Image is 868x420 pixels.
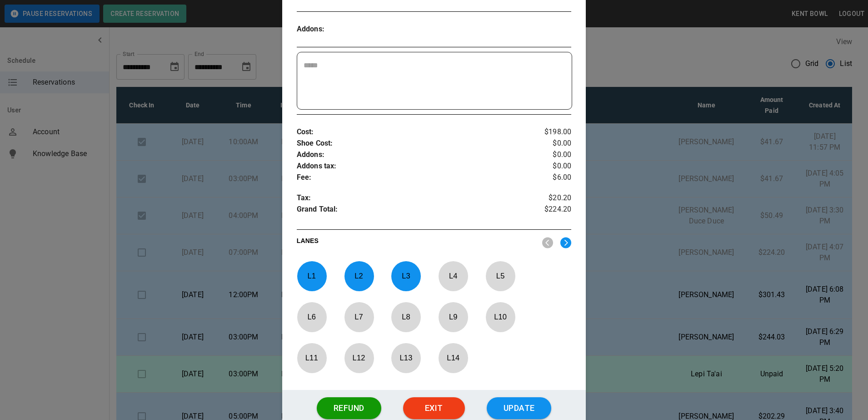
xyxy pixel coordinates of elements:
[391,347,421,369] p: L 13
[297,149,526,161] p: Addons :
[344,265,374,287] p: L 2
[560,237,571,248] img: right.svg
[526,138,572,149] p: $0.00
[391,306,421,328] p: L 8
[344,347,374,369] p: L 12
[485,265,515,287] p: L 5
[297,172,526,183] p: Fee :
[297,306,327,328] p: L 6
[487,397,551,419] button: Update
[403,397,465,419] button: Exit
[542,237,553,248] img: nav_left.svg
[317,397,381,419] button: Refund
[297,204,526,218] p: Grand Total :
[485,306,515,328] p: L 10
[526,149,572,161] p: $0.00
[391,265,421,287] p: L 3
[297,161,526,172] p: Addons tax :
[438,306,468,328] p: L 9
[297,138,526,149] p: Shoe Cost :
[297,24,365,35] p: Addons :
[526,204,572,218] p: $224.20
[297,347,327,369] p: L 11
[438,347,468,369] p: L 14
[526,127,572,138] p: $198.00
[526,192,572,204] p: $20.20
[438,265,468,287] p: L 4
[297,127,526,138] p: Cost :
[344,306,374,328] p: L 7
[297,265,327,287] p: L 1
[526,161,572,172] p: $0.00
[297,192,526,204] p: Tax :
[297,236,535,249] p: LANES
[526,172,572,183] p: $6.00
